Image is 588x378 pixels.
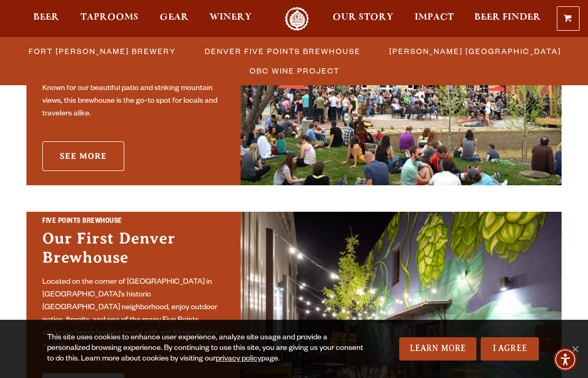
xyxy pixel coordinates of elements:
[29,43,176,59] span: Fort [PERSON_NAME] Brewery
[415,13,454,22] span: Impact
[326,7,400,31] a: Our Story
[153,7,196,31] a: Gear
[243,63,345,78] a: OBC Wine Project
[73,7,145,31] a: Taprooms
[481,337,539,361] a: I Agree
[383,43,566,59] a: [PERSON_NAME] [GEOGRAPHIC_DATA]
[80,13,139,22] span: Taprooms
[42,276,225,353] p: Located on the corner of [GEOGRAPHIC_DATA] in [GEOGRAPHIC_DATA]’s historic [GEOGRAPHIC_DATA] neig...
[42,217,225,229] h2: Five Points Brewhouse
[203,7,259,31] a: Winery
[33,13,59,22] span: Beer
[22,43,181,59] a: Fort [PERSON_NAME] Brewery
[467,7,548,31] a: Beer Finder
[47,333,368,365] div: This site uses cookies to enhance user experience, analyze site usage and provide a personalized ...
[408,7,461,31] a: Impact
[42,83,225,121] p: Known for our beautiful patio and striking mountain views, this brewhouse is the go-to spot for l...
[26,7,66,31] a: Beer
[42,141,124,171] a: See More
[216,355,261,364] a: privacy policy
[389,43,561,59] span: [PERSON_NAME] [GEOGRAPHIC_DATA]
[399,337,477,361] a: Learn More
[198,43,366,59] a: Denver Five Points Brewhouse
[160,13,189,22] span: Gear
[333,13,393,22] span: Our Story
[277,7,317,31] a: Odell Home
[250,63,339,78] span: OBC Wine Project
[474,13,541,22] span: Beer Finder
[42,229,225,272] h3: Our First Denver Brewhouse
[554,348,577,371] div: Accessibility Menu
[209,13,252,22] span: Winery
[205,43,361,59] span: Denver Five Points Brewhouse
